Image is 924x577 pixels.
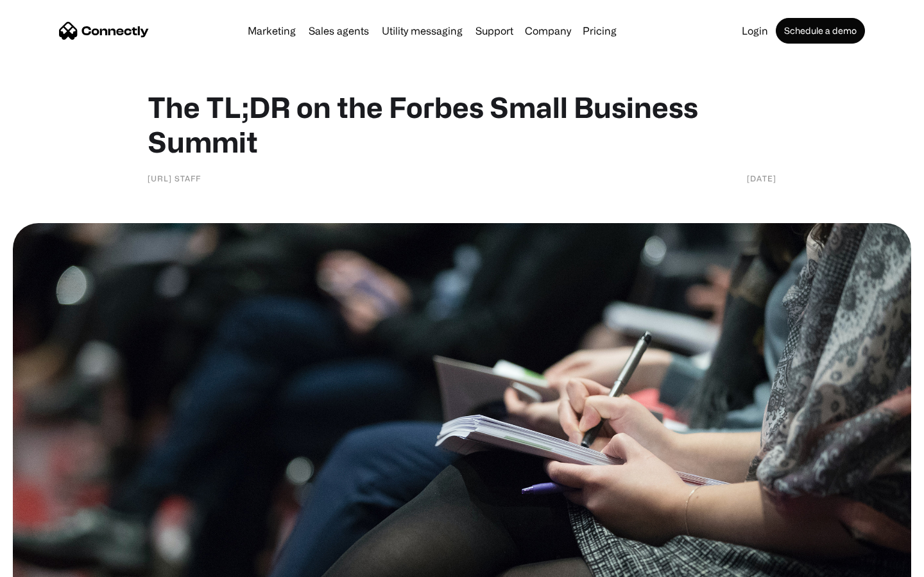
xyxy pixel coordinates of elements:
[59,21,149,40] a: home
[243,26,301,36] a: Marketing
[577,26,622,36] a: Pricing
[776,18,865,44] a: Schedule a demo
[521,22,575,40] div: Company
[470,26,518,36] a: Support
[525,22,571,40] div: Company
[737,26,773,36] a: Login
[148,90,776,159] h1: The TL;DR on the Forbes Small Business Summit
[13,555,77,573] aside: Language selected: English
[747,172,776,185] div: [DATE]
[26,555,77,573] ul: Language list
[148,172,201,185] div: [URL] Staff
[304,26,374,36] a: Sales agents
[377,26,468,36] a: Utility messaging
